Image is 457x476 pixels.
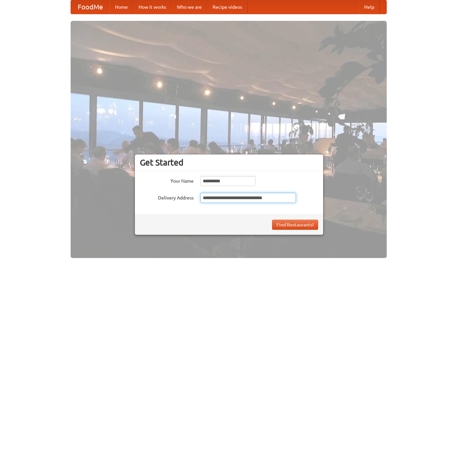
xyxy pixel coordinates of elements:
a: Recipe videos [207,0,247,14]
a: How it works [133,0,172,14]
a: Who we are [172,0,207,14]
a: Help [359,0,380,14]
button: Find Restaurants! [272,220,318,230]
a: FoodMe [71,0,110,14]
h3: Get Started [140,157,318,168]
label: Delivery Address [140,193,194,201]
a: Home [110,0,133,14]
label: Your Name [140,176,194,184]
